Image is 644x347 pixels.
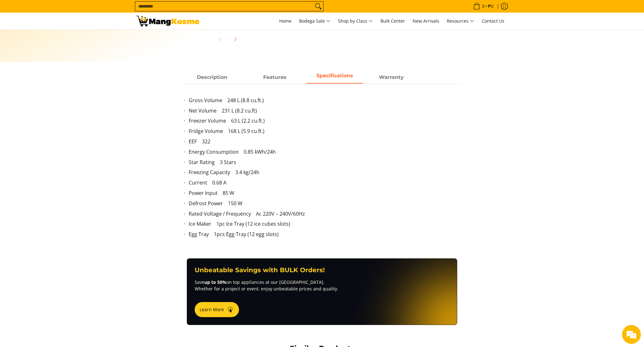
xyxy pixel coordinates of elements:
[189,179,460,189] li: Current 0.68 A
[206,13,508,30] nav: Main Menu
[482,18,504,24] span: Contact Us
[103,3,118,18] div: Minimize live chat window
[189,107,460,117] li: Net Volume 231 L (8.2 cu.ft)
[189,96,460,107] li: Gross Volume 248 L (8.8 cu.ft.)
[263,74,286,80] strong: Features
[413,18,439,24] span: New Arrivals
[296,13,334,30] a: Bodega Sale
[316,73,353,79] strong: Specifications
[299,17,330,25] span: Bodega Sale
[306,72,363,84] a: Description 2
[189,127,460,138] li: Fridge Volume 168 L (5.9 cu.ft.)
[204,279,226,285] strong: up to 50%
[377,13,408,30] a: Bulk Center
[379,74,404,80] strong: Warranty
[184,72,240,84] a: Description
[189,220,460,230] li: Ice Maker 1pc Ice Tray (12 ice cubes slots)
[189,138,460,148] li: EEF 322
[187,258,457,325] a: Unbeatable Savings with BULK Orders! Saveup to 50%on top appliances at our [GEOGRAPHIC_DATA]. Whe...
[189,158,460,169] li: Star Rating 3 Stars
[195,302,239,317] button: Learn More
[276,13,295,30] a: Home
[479,13,508,30] a: Contact Us
[247,72,303,84] a: Description 1
[3,172,120,194] textarea: Type your message and hit 'Enter'
[380,18,405,24] span: Bulk Center
[279,18,291,24] span: Home
[335,13,376,30] a: Shop by Class
[36,79,87,143] span: We're online!
[189,117,460,127] li: Freezer Volume 63 L (2.2 cu.ft.)
[363,72,419,84] a: Description 3
[481,4,486,8] span: 0
[409,13,442,30] a: New Arrivals
[487,4,494,8] span: ₱0
[447,17,474,25] span: Resources
[471,3,495,10] span: •
[195,266,449,274] h3: Unbeatable Savings with BULK Orders!
[444,13,477,30] a: Resources
[189,230,460,241] li: Egg Tray 1pcs Egg Tray (12 egg slots)
[136,16,199,26] img: Condura 8.2 Cu.Ft. No Frost, Top Freezer Inverter Refrigerator, Midnig | Mang Kosme
[33,35,106,43] div: Chat with us now
[189,189,460,200] li: Power Input 85 W
[189,148,460,158] li: Energy Consumption 0.85 kWh/24h
[338,17,373,25] span: Shop by Class
[189,168,460,179] li: Freezing Capacity 3.4 kg/24h
[313,2,323,11] button: Search
[189,210,460,220] li: Rated Voltage / Frequency Ac 220V – 240V/60Hz
[189,200,460,210] li: Defrost Power 150 W
[184,72,240,83] span: Description
[195,279,449,292] p: Save on top appliances at our [GEOGRAPHIC_DATA]. Whether for a project or event, enjoy unbeatable...
[184,84,460,246] div: Description 2
[228,32,242,46] button: Next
